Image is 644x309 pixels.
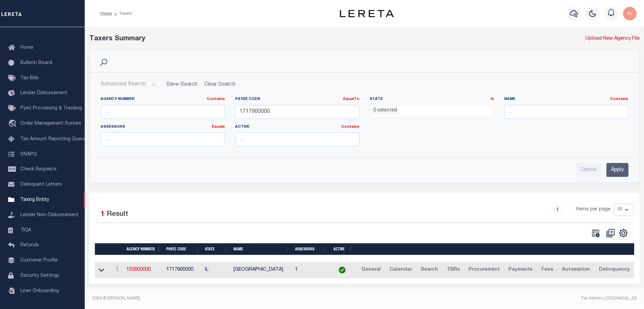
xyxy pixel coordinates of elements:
[20,182,62,187] span: Delinquent Letters
[418,265,441,275] a: Search
[107,209,128,220] label: Result
[606,163,628,177] input: Apply
[20,106,82,111] span: Pymt Processing & Tracking
[329,243,356,255] th: Active: activate to sort column ascending
[20,61,52,65] span: Bulletin Board
[20,243,39,248] span: Refunds
[576,163,601,177] input: Cancel
[610,97,628,101] a: Contains
[8,120,19,128] i: travel_explore
[100,12,112,16] a: Home
[505,265,536,275] a: Payments
[231,243,292,255] th: Name: activate to sort column ascending
[231,262,292,279] td: [GEOGRAPHIC_DATA]
[292,243,329,255] th: Assessors: activate to sort column ascending
[235,97,359,102] label: Payee Code
[89,34,500,44] div: Taxers Summary
[164,243,202,255] th: Payee Code: activate to sort column ascending
[20,289,59,293] span: Loan Onboarding
[387,265,415,275] a: Calendar
[20,137,86,142] span: Tax Amount Reporting Queue
[554,206,561,213] a: 1
[340,10,394,17] img: logo-dark.svg
[164,262,202,279] td: 1717900000
[101,78,157,91] button: Advanced Search
[20,198,49,202] span: Taxing Entity
[504,97,628,102] label: Name
[20,152,37,157] span: SNAPQ
[101,124,225,130] label: Assessors
[576,206,610,213] span: Items per page
[370,295,637,302] div: Tax Admin v.[TECHNICAL_ID]
[87,295,365,302] div: 2025 © [PERSON_NAME].
[235,124,359,130] label: Active
[20,91,67,96] span: Lender Disbursement
[212,125,225,129] a: Equals
[559,265,593,275] a: Automation
[20,258,58,263] span: Customer Profile
[491,97,494,101] a: In
[235,132,359,146] input: ...
[370,97,494,102] label: State
[339,267,346,273] img: check-icon-green.svg
[112,11,132,17] li: Taxers
[292,262,329,279] td: 1
[623,7,637,20] img: svg+xml;base64,PHN2ZyB4bWxucz0iaHR0cDovL3d3dy53My5vcmcvMjAwMC9zdmciIHBvaW50ZXItZXZlbnRzPSJub25lIi...
[343,97,359,101] a: EqualTo
[101,97,225,102] label: Agency Number
[20,76,39,81] span: Tax Bills
[20,45,33,50] span: Home
[235,105,359,119] input: ...
[126,267,151,272] a: 120900000
[596,265,633,275] a: Delinquency
[20,228,31,232] span: TIQA
[207,97,225,101] a: Contains
[20,121,81,126] span: Order Management System
[538,265,556,275] a: Fees
[504,105,628,119] input: ...
[465,265,503,275] a: Procurement
[341,125,359,129] a: Contains
[101,211,105,218] span: 1
[202,262,231,279] td: IL
[202,243,231,255] th: State: activate to sort column ascending
[585,35,640,43] a: Upload New Agency File
[101,105,225,119] input: ...
[444,265,463,275] a: TBRs
[372,107,399,115] li: 0 selected
[358,265,384,275] a: General
[20,273,59,278] span: Security Settings
[124,243,164,255] th: Agency Number: activate to sort column ascending
[101,132,225,146] input: ...
[20,167,57,172] span: Check Requests
[20,213,79,218] span: Lender Non-Disbursement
